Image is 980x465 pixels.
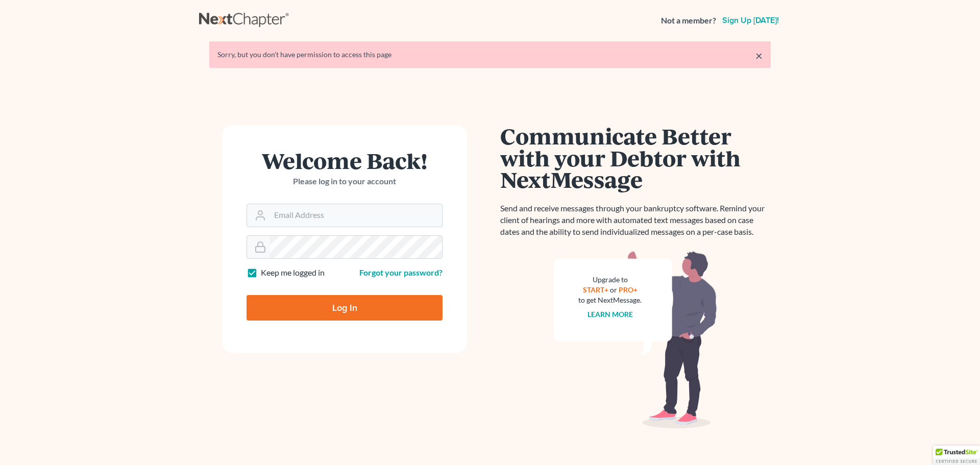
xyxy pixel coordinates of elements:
a: Forgot your password? [359,267,443,277]
a: PRO+ [619,285,638,294]
span: or [610,285,617,294]
h1: Communicate Better with your Debtor with NextMessage [500,125,771,190]
p: Send and receive messages through your bankruptcy software. Remind your client of hearings and mo... [500,203,771,238]
div: to get NextMessage. [578,295,642,305]
a: Learn more [587,310,633,319]
a: START+ [583,285,608,294]
strong: Not a member? [661,15,716,27]
div: Sorry, but you don't have permission to access this page [217,50,763,60]
label: Keep me logged in [261,267,325,279]
input: Log In [247,295,443,321]
input: Email Address [270,204,442,227]
h1: Welcome Back! [247,150,443,172]
a: × [755,50,763,62]
img: nextmessage_bg-59042aed3d76b12b5cd301f8e5b87938c9018125f34e5fa2b7a6b67550977c72.svg [554,250,717,429]
div: TrustedSite Certified [933,446,980,465]
a: Sign up [DATE]! [720,16,781,25]
p: Please log in to your account [247,176,443,187]
div: Upgrade to [578,275,642,285]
